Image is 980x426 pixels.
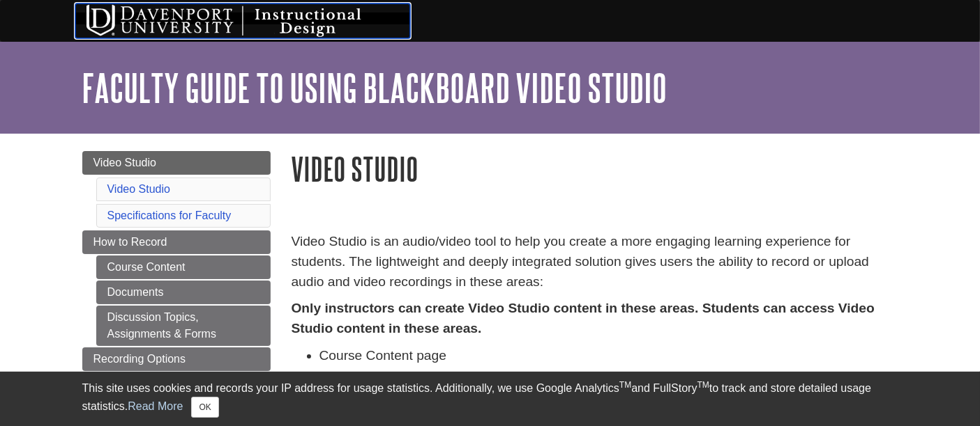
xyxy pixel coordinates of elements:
[191,397,218,418] button: Close
[82,66,668,109] a: Faculty Guide to Using Blackboard Video Studio
[292,151,898,187] h1: Video Studio
[75,3,410,38] img: Davenport University Instructional Design
[698,380,709,390] sup: TM
[82,347,271,371] a: Recording Options
[128,400,183,412] a: Read More
[82,151,271,175] a: Video Studio
[93,236,167,248] span: How to Record
[93,353,186,365] span: Recording Options
[107,183,170,195] a: Video Studio
[619,380,631,390] sup: TM
[96,306,271,346] a: Discussion Topics, Assignments & Forms
[93,157,156,168] span: Video Studio
[107,210,232,221] a: Specifications for Faculty
[82,380,898,418] div: This site uses cookies and records your IP address for usage statistics. Additionally, we use Goo...
[292,232,898,292] p: Video Studio is an audio/video tool to help you create a more engaging learning experience for st...
[292,301,875,336] strong: Only instructors can create Video Studio content in these areas. Students can access Video Studio...
[82,230,271,254] a: How to Record
[319,346,898,366] li: Course Content page
[319,366,898,386] li: Documents
[96,255,271,279] a: Course Content
[96,281,271,304] a: Documents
